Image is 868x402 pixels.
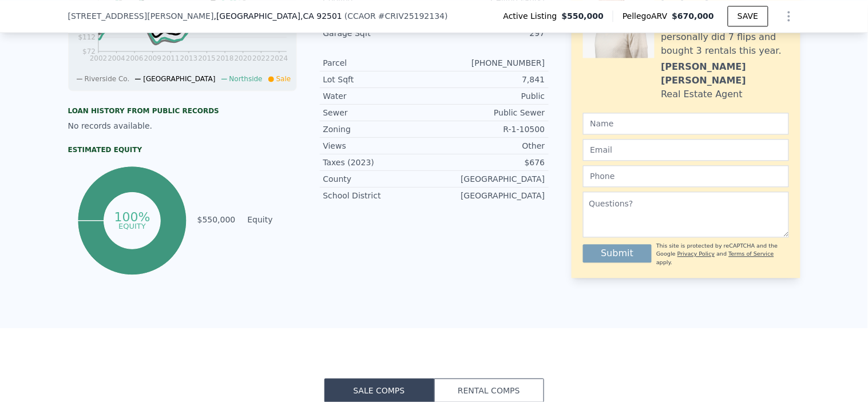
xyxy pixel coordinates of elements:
div: Real Estate Agent [661,87,743,101]
span: CCAOR [348,11,376,21]
button: SAVE [728,6,768,26]
span: # CRIV25192134 [378,11,445,21]
span: [GEOGRAPHIC_DATA] [143,75,215,83]
div: Views [323,140,434,152]
div: 7,841 [434,74,545,85]
tspan: 2009 [144,54,161,62]
div: Public Sewer [434,107,545,118]
div: School District [323,190,434,201]
div: Sewer [323,107,434,118]
div: Taxes (2023) [323,157,434,168]
td: $550,000 [197,213,236,226]
tspan: $112 [78,33,96,41]
div: [GEOGRAPHIC_DATA] [434,190,545,201]
button: Show Options [778,5,800,27]
tspan: $72 [82,47,96,55]
div: No records available. [68,120,297,132]
div: 297 [434,27,545,39]
div: [GEOGRAPHIC_DATA] [434,173,545,185]
div: Other [434,140,545,152]
span: Sale [276,75,291,83]
tspan: 2006 [125,54,143,62]
td: Equity [245,213,297,226]
tspan: 2018 [216,54,234,62]
input: Phone [583,165,789,187]
tspan: 2002 [89,54,107,62]
div: Zoning [323,124,434,135]
span: , [GEOGRAPHIC_DATA] [214,10,342,22]
tspan: 2022 [252,54,270,62]
span: $670,000 [672,11,715,21]
div: Estimated Equity [68,145,297,154]
tspan: 2024 [270,54,288,62]
div: Water [323,90,434,102]
span: Pellego ARV [623,10,672,22]
span: [STREET_ADDRESS][PERSON_NAME] [68,10,214,22]
div: [PERSON_NAME] [PERSON_NAME] [661,60,789,87]
tspan: 2013 [180,54,197,62]
input: Email [583,139,789,161]
div: This site is protected by reCAPTCHA and the Google and apply. [656,242,788,266]
tspan: 2020 [234,54,252,62]
tspan: 2004 [108,54,125,62]
div: ( ) [344,10,448,22]
div: Garage Sqft [323,27,434,39]
div: Public [434,90,545,102]
tspan: 100% [114,210,150,224]
span: Northside [229,75,263,83]
a: Privacy Policy [677,250,715,257]
tspan: Equity [118,222,146,230]
input: Name [583,113,789,134]
div: Parcel [323,57,434,69]
tspan: 2015 [198,54,216,62]
a: Terms of Service [729,250,774,257]
span: , CA 92501 [300,11,342,21]
div: R-1-10500 [434,124,545,135]
div: [PHONE_NUMBER] [434,57,545,69]
span: Active Listing [504,10,562,22]
span: Riverside Co. [85,75,130,83]
div: Lot Sqft [323,74,434,85]
button: Submit [583,244,652,262]
span: $550,000 [562,10,604,22]
div: Loan history from public records [68,106,297,116]
div: County [323,173,434,185]
tspan: 2011 [162,54,180,62]
div: $676 [434,157,545,168]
